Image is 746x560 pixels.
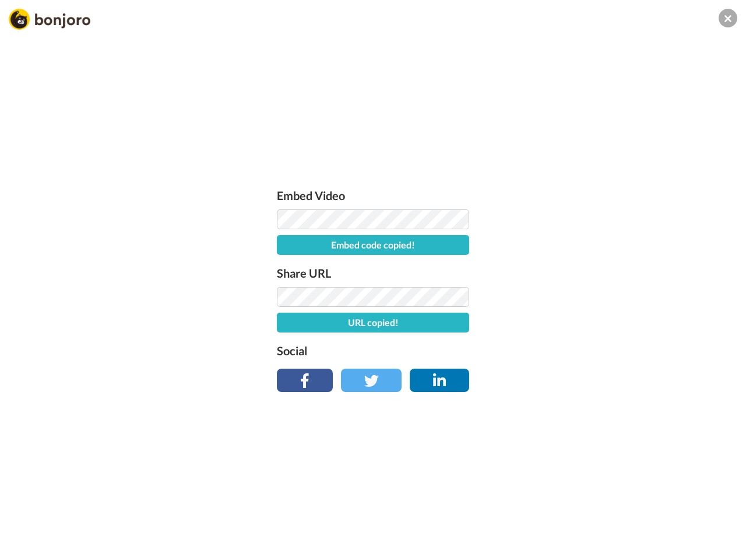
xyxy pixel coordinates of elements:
[277,313,469,332] button: URL copied!
[277,341,469,360] label: Social
[277,235,469,255] button: Embed code copied!
[277,264,469,282] label: Share URL
[277,186,469,205] label: Embed Video
[9,9,90,30] img: Bonjoro Logo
